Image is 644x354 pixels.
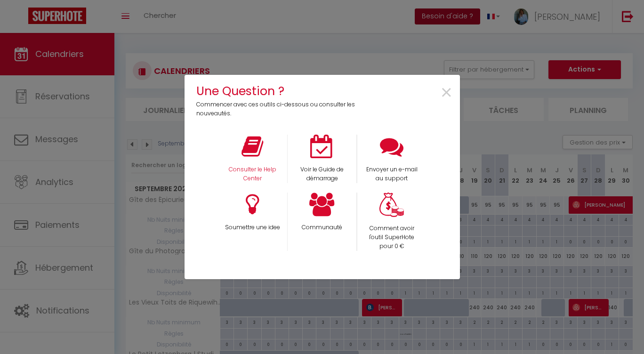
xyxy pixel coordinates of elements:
[224,165,281,183] p: Consulter le Help Center
[224,223,281,232] p: Soumettre une idee
[440,78,453,108] span: ×
[604,312,637,347] iframe: Chat
[363,224,420,251] p: Comment avoir l'outil SuperHote pour 0 €
[294,223,350,232] p: Communauté
[8,4,36,32] button: Ouvrir le widget de chat LiveChat
[440,82,453,104] button: Close
[363,165,420,183] p: Envoyer un e-mail au support
[294,165,350,183] p: Voir le Guide de démarrage
[196,100,362,118] p: Commencer avec ces outils ci-dessous ou consulter les nouveautés.
[379,193,404,217] img: Money bag
[196,82,362,100] h4: Une Question ?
